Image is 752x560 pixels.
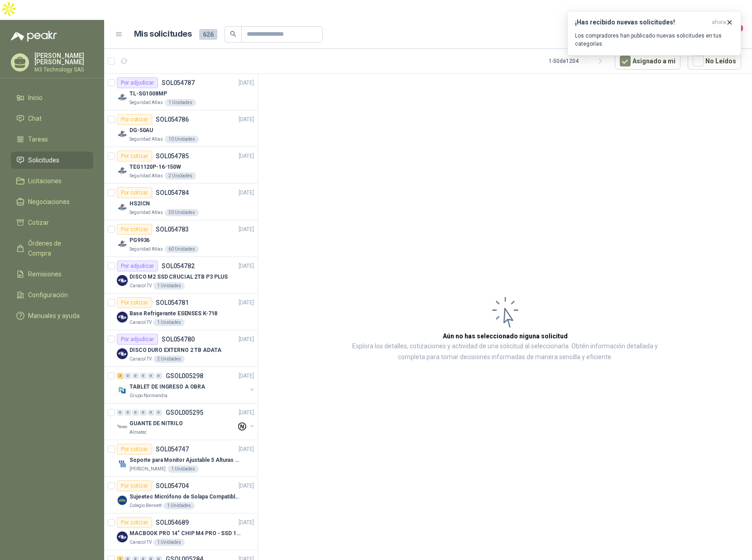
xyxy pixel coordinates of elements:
[28,269,62,279] span: Remisiones
[148,409,154,416] div: 0
[129,429,147,436] p: Almatec
[129,246,163,253] p: Seguridad Atlas
[140,373,147,379] div: 0
[165,136,199,143] div: 10 Unidades
[11,286,93,304] a: Configuración
[129,273,228,281] p: DISCO M2 SSD CRUCIAL 2TB P3 PLUS
[28,290,68,300] span: Configuración
[117,532,128,542] img: Company Logo
[117,495,128,506] img: Company Logo
[11,193,93,210] a: Negociaciones
[117,407,256,436] a: 0 0 0 0 0 0 GSOL005295[DATE] Company LogoGUANTE DE NITRILOAlmatec
[166,409,203,416] p: GSOL005295
[117,202,128,213] img: Company Logo
[117,458,128,469] img: Company Logo
[165,172,196,180] div: 2 Unidades
[239,262,254,271] p: [DATE]
[156,446,189,452] p: SOL054747
[148,373,154,379] div: 0
[239,152,254,161] p: [DATE]
[104,330,258,367] a: Por adjudicarSOL054780[DATE] Company LogoDISCO DURO EXTERNO 2 TB ADATACaracol TV2 Unidades
[28,197,70,207] span: Negociaciones
[725,26,741,43] button: 4
[11,89,93,106] a: Inicio
[153,539,185,546] div: 1 Unidades
[155,409,162,416] div: 0
[129,136,163,143] p: Seguridad Atlas
[117,151,152,161] div: Por cotizar
[132,409,139,416] div: 0
[165,209,199,216] div: 20 Unidades
[28,93,43,103] span: Inicio
[11,131,93,148] a: Tareas
[11,110,93,127] a: Chat
[129,456,242,465] p: Soporte para Monitor Ajustable 5 Alturas Mini
[239,79,254,87] p: [DATE]
[125,373,131,379] div: 0
[168,465,199,473] div: 1 Unidades
[129,419,183,428] p: GUANTE DE NITRILO
[125,409,131,416] div: 0
[34,67,93,72] p: M3 Technology SAS
[162,336,195,342] p: SOL054780
[117,224,152,235] div: Por cotizar
[117,480,152,491] div: Por cotizar
[239,482,254,490] p: [DATE]
[166,373,203,379] p: GSOL005298
[129,236,149,245] p: PG9936
[153,356,185,363] div: 2 Unidades
[239,225,254,234] p: [DATE]
[162,263,195,269] p: SOL054782
[230,31,236,37] span: search
[117,297,152,308] div: Por cotizar
[104,440,258,477] a: Por cotizarSOL054747[DATE] Company LogoSoporte para Monitor Ajustable 5 Alturas Mini[PERSON_NAME]...
[443,331,568,341] h3: Aún no has seleccionado niguna solicitud
[153,319,185,326] div: 1 Unidades
[117,370,256,399] a: 3 0 0 0 0 0 GSOL005298[DATE] Company LogoTABLET DE INGRESO A OBRAGrupo Normandía
[199,29,217,40] span: 626
[129,209,163,216] p: Seguridad Atlas
[129,172,163,180] p: Seguridad Atlas
[11,214,93,231] a: Cotizar
[28,176,62,186] span: Licitaciones
[567,11,741,56] button: ¡Has recibido nuevas solicitudes!ahora Los compradores han publicado nuevas solicitudes en tus ca...
[117,187,152,198] div: Por cotizar
[129,529,242,538] p: MACBOOK PRO 14" CHIP M4 PRO - SSD 1TB RAM 24GB
[134,28,192,41] h1: Mis solicitudes
[104,513,258,550] a: Por cotizarSOL054689[DATE] Company LogoMACBOOK PRO 14" CHIP M4 PRO - SSD 1TB RAM 24GBCaracol TV1 ...
[117,422,128,432] img: Company Logo
[129,163,181,171] p: TEG1120P-16-150W
[575,32,733,48] p: Los compradores han publicado nuevas solicitudes en tus categorías.
[117,128,128,139] img: Company Logo
[117,261,158,271] div: Por adjudicar
[129,90,167,98] p: TL-SG1008MP
[712,19,726,26] span: ahora
[129,319,152,326] p: Caracol TV
[129,99,163,106] p: Seguridad Atlas
[129,356,152,363] p: Caracol TV
[140,409,147,416] div: 0
[104,74,258,110] a: Por adjudicarSOL054787[DATE] Company LogoTL-SG1008MPSeguridad Atlas1 Unidades
[155,373,162,379] div: 0
[117,312,128,323] img: Company Logo
[153,282,185,289] div: 1 Unidades
[28,238,85,258] span: Órdenes de Compra
[129,199,150,208] p: HS2ICN
[132,373,139,379] div: 0
[117,517,152,528] div: Por cotizar
[104,257,258,294] a: Por adjudicarSOL054782[DATE] Company LogoDISCO M2 SSD CRUCIAL 2TB P3 PLUSCaracol TV1 Unidades
[117,373,124,379] div: 3
[163,502,195,509] div: 1 Unidades
[11,307,93,324] a: Manuales y ayuda
[11,235,93,262] a: Órdenes de Compra
[28,218,49,228] span: Cotizar
[117,238,128,249] img: Company Logo
[104,477,258,513] a: Por cotizarSOL054704[DATE] Company LogoSujeetec Micrófono de Solapa Compatible con AKG Sansón Tra...
[104,220,258,257] a: Por cotizarSOL054783[DATE] Company LogoPG9936Seguridad Atlas60 Unidades
[156,116,189,123] p: SOL054786
[129,126,153,135] p: DG-50AU
[129,539,152,546] p: Caracol TV
[165,99,196,106] div: 1 Unidades
[239,518,254,527] p: [DATE]
[117,444,152,455] div: Por cotizar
